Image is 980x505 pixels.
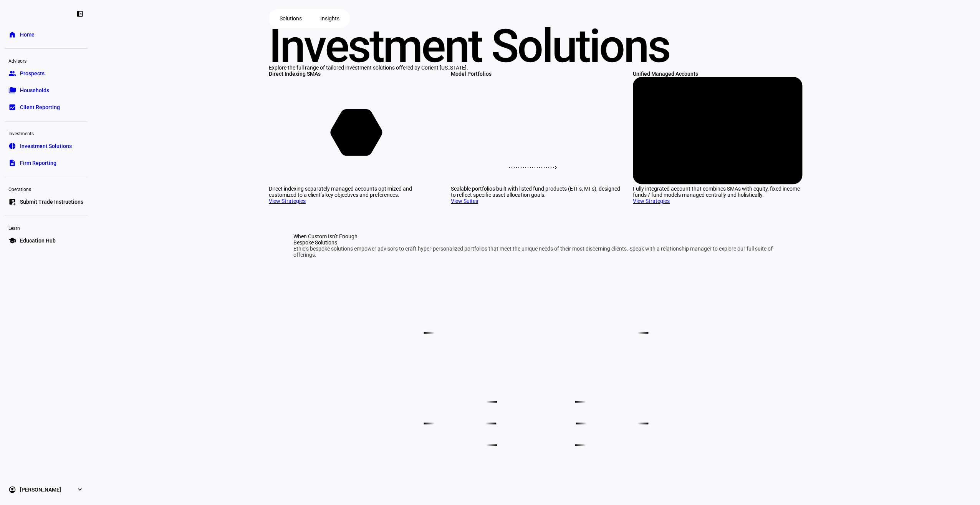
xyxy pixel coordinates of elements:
button: Solutions [270,11,311,26]
div: Fully integrated account that combines SMAs with equity, fixed income funds / fund models managed... [633,186,803,198]
eth-mat-symbol: left_panel_close [76,10,84,18]
span: Solutions [280,11,302,26]
div: Investment Solutions [269,28,803,65]
a: bid_landscapeClient Reporting [5,100,88,115]
a: groupProspects [5,66,88,81]
a: descriptionFirm Reporting [5,155,88,171]
div: Operations [5,183,88,194]
span: Client Reporting [20,103,60,111]
div: Model Portfolios [451,71,621,77]
span: Insights [320,11,339,26]
div: Scalable portfolios built with listed fund products (ETFs, MFs), designed to reflect specific ass... [451,186,621,198]
eth-mat-symbol: home [8,31,16,38]
a: pie_chartInvestment Solutions [5,138,88,154]
div: Investments [5,128,88,138]
eth-mat-symbol: group [8,70,16,77]
eth-mat-symbol: list_alt_add [8,198,16,206]
button: Insights [311,11,349,26]
div: Learn [5,222,88,233]
eth-mat-symbol: pie_chart [8,142,16,150]
div: When Custom Isn’t Enough [293,233,779,239]
eth-mat-symbol: bid_landscape [8,103,16,111]
div: Direct Indexing SMAs [269,71,439,77]
eth-mat-symbol: expand_more [76,486,84,493]
span: Investment Solutions [20,142,72,150]
a: folder_copyHouseholds [5,83,88,98]
eth-mat-symbol: folder_copy [8,86,16,94]
eth-mat-symbol: account_circle [8,486,16,493]
span: Submit Trade Instructions [20,198,83,206]
span: Firm Reporting [20,159,56,167]
span: Households [20,86,49,94]
div: Ethic’s bespoke solutions empower advisors to craft hyper-personalized portfolios that meet the u... [293,246,779,258]
div: Direct indexing separately managed accounts optimized and customized to a client’s key objectives... [269,186,439,198]
div: Advisors [5,55,88,66]
span: Prospects [20,70,45,77]
span: Home [20,31,35,38]
div: Explore the full range of tailored investment solutions offered by Corient [US_STATE]. [269,65,803,71]
span: [PERSON_NAME] [20,486,61,493]
a: homeHome [5,27,88,42]
div: Unified Managed Accounts [633,71,803,77]
a: View Suites [451,198,478,204]
span: Education Hub [20,237,56,244]
div: Bespoke Solutions [293,239,779,246]
eth-mat-symbol: school [8,237,16,244]
eth-mat-symbol: description [8,159,16,167]
a: View Strategies [633,198,670,204]
a: View Strategies [269,198,306,204]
